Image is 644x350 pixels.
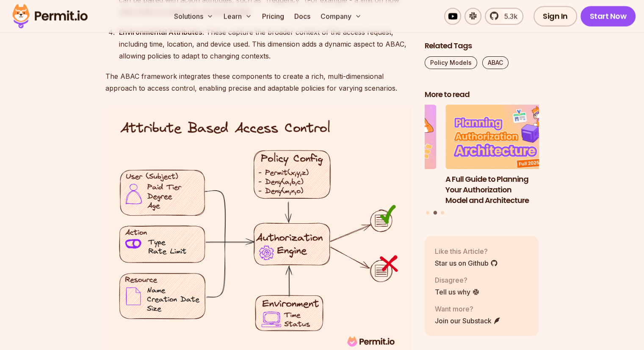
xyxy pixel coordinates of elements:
[485,8,523,25] a: 5.3k
[119,28,202,36] strong: Environmental Attributes
[425,41,539,51] h2: Related Tags
[322,105,437,206] li: 1 of 3
[105,70,411,94] p: The ABAC framework integrates these components to create a rich, multi-dimensional approach to ac...
[259,8,287,25] a: Pricing
[426,211,429,214] button: Go to slide 1
[441,211,444,214] button: Go to slide 3
[435,316,501,326] a: Join our Substack
[322,174,437,206] h3: Policy-Based Access Control (PBAC) Isn’t as Great as You Think
[220,8,255,25] button: Learn
[171,8,217,25] button: Solutions
[435,258,498,268] a: Star us on Github
[433,211,437,215] button: Go to slide 2
[445,105,560,206] li: 2 of 3
[119,26,411,62] div: : These capture the broader context of the access request, including time, location, and device u...
[482,56,509,69] a: ABAC
[445,105,560,169] img: A Full Guide to Planning Your Authorization Model and Architecture
[291,8,314,25] a: Docs
[580,6,636,26] a: Start Now
[533,6,577,26] a: Sign In
[425,89,539,100] h2: More to read
[445,174,560,206] h3: A Full Guide to Planning Your Authorization Model and Architecture
[425,105,539,216] div: Posts
[435,275,480,285] p: Disagree?
[435,287,480,297] a: Tell us why
[499,11,517,21] span: 5.3k
[317,8,365,25] button: Company
[435,304,501,314] p: Want more?
[425,56,477,69] a: Policy Models
[8,2,91,31] img: Permit logo
[445,105,560,206] a: A Full Guide to Planning Your Authorization Model and ArchitectureA Full Guide to Planning Your A...
[435,246,498,256] p: Like this Article?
